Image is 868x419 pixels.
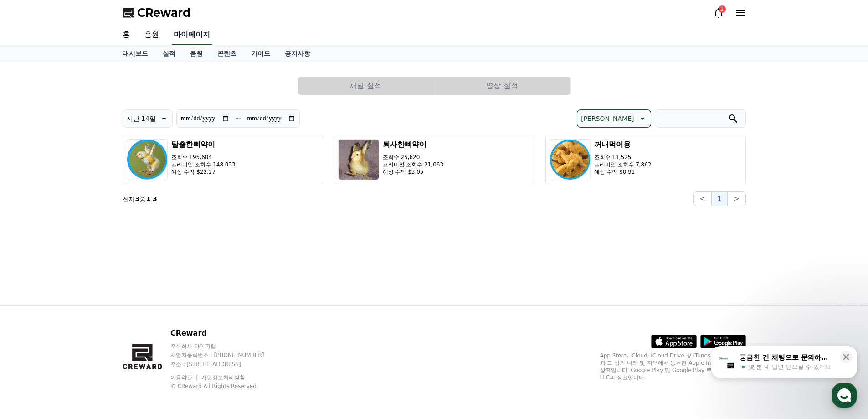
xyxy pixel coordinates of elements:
[711,191,728,206] button: 1
[594,139,652,150] h3: 꺼내먹어용
[298,77,434,95] button: 채널 실적
[3,289,60,312] a: 홈
[183,45,210,62] a: 음원
[123,109,173,128] button: 지난 14일
[235,113,241,124] p: ~
[600,352,746,381] p: App Store, iCloud, iCloud Drive 및 iTunes Store는 미국과 그 밖의 나라 및 지역에서 등록된 Apple Inc.의 서비스 상표입니다. Goo...
[118,289,175,312] a: 설정
[210,45,244,62] a: 콘텐츠
[719,5,726,13] div: 2
[137,5,191,20] span: CReward
[60,289,118,312] a: 대화
[170,328,282,339] p: CReward
[170,342,282,350] p: 주식회사 와이피랩
[434,77,570,95] button: 영상 실적
[146,195,150,202] strong: 1
[693,191,711,206] button: <
[135,195,140,202] strong: 3
[155,45,183,62] a: 실적
[123,194,157,203] p: 전체 중 -
[171,154,236,161] p: 조회수 195,604
[83,303,94,310] span: 대화
[383,161,444,168] p: 프리미엄 조회수 21,063
[594,161,652,168] p: 프리미엄 조회수 7,862
[594,154,652,161] p: 조회수 11,525
[713,7,724,18] a: 2
[298,77,434,95] a: 채널 실적
[141,303,152,310] span: 설정
[127,112,156,125] p: 지난 14일
[115,45,155,62] a: 대시보드
[244,45,277,62] a: 가이드
[201,374,245,381] a: 개인정보처리방침
[137,26,166,45] a: 음원
[728,191,745,206] button: >
[127,139,168,180] img: 탈출한삐약이
[550,139,591,180] img: 꺼내먹어용
[545,135,746,184] button: 꺼내먹어용 조회수 11,525 프리미엄 조회수 7,862 예상 수익 $0.91
[153,195,157,202] strong: 3
[123,135,323,184] button: 탈출한삐약이 조회수 195,604 프리미엄 조회수 148,033 예상 수익 $22.27
[581,112,634,125] p: [PERSON_NAME]
[383,154,444,161] p: 조회수 25,620
[115,26,137,45] a: 홈
[434,77,571,95] a: 영상 실적
[170,383,282,390] p: © CReward All Rights Reserved.
[338,139,379,180] img: 퇴사한삐약이
[170,361,282,368] p: 주소 : [STREET_ADDRESS]
[171,168,236,176] p: 예상 수익 $22.27
[383,139,444,150] h3: 퇴사한삐약이
[123,5,191,20] a: CReward
[577,109,651,128] button: [PERSON_NAME]
[383,168,444,176] p: 예상 수익 $3.05
[594,168,652,176] p: 예상 수익 $0.91
[171,139,236,150] h3: 탈출한삐약이
[170,374,199,381] a: 이용약관
[334,135,534,184] button: 퇴사한삐약이 조회수 25,620 프리미엄 조회수 21,063 예상 수익 $3.05
[171,161,236,168] p: 프리미엄 조회수 148,033
[170,352,282,359] p: 사업자등록번호 : [PHONE_NUMBER]
[29,303,34,310] span: 홈
[277,45,318,62] a: 공지사항
[172,26,212,45] a: 마이페이지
